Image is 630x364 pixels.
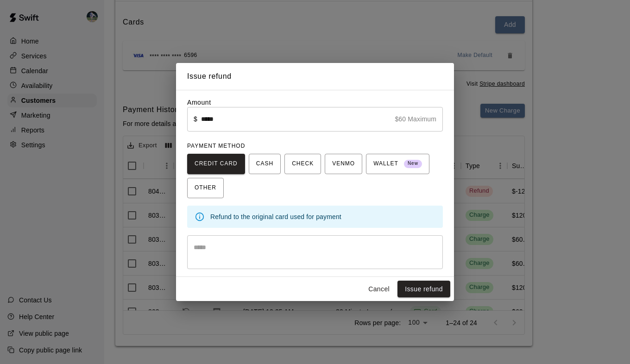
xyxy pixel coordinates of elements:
[187,154,245,174] button: CREDIT CARD
[210,208,435,225] div: Refund to the original card used for payment
[325,154,362,174] button: VENMO
[404,157,422,170] span: New
[395,114,436,124] p: $60 Maximum
[284,154,321,174] button: CHECK
[176,63,454,90] h2: Issue refund
[332,157,355,171] span: VENMO
[194,114,197,124] p: $
[195,157,238,171] span: CREDIT CARD
[187,178,224,198] button: OTHER
[397,281,450,298] button: Issue refund
[187,99,211,106] label: Amount
[366,154,429,174] button: WALLET New
[292,157,314,171] span: CHECK
[364,281,394,298] button: Cancel
[256,157,273,171] span: CASH
[195,181,216,195] span: OTHER
[187,143,245,149] span: PAYMENT METHOD
[249,154,281,174] button: CASH
[373,157,422,171] span: WALLET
